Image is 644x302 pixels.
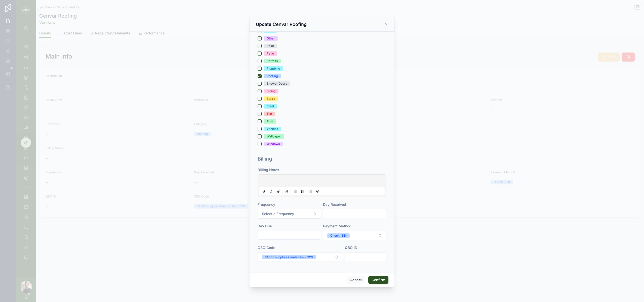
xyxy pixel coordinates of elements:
[267,134,281,139] div: Wallpaper
[267,104,274,109] div: Steel
[346,276,365,284] button: Cancel
[323,224,351,228] span: Payment Method
[267,96,275,101] div: Stairs
[265,255,313,259] div: 74600 supplies & materials - COS
[323,231,386,240] button: Select Button
[267,119,273,124] div: Trim
[267,142,280,146] div: Windows
[267,66,280,71] div: Plumbing
[258,155,272,162] h1: Billing
[262,211,294,216] span: Select a Frequency
[330,233,347,238] div: Check (Bill)
[258,168,279,172] span: Billing Notes
[267,36,275,41] div: Other
[258,209,321,219] button: Select Button
[267,74,278,78] div: Roofing
[258,252,343,262] button: Select Button
[368,276,388,284] button: Confirm
[267,59,278,63] div: Permits
[345,245,357,250] span: QBO ID
[258,245,275,250] span: QBO Code
[256,21,307,27] h3: Update Cenvar Roofing
[258,224,272,228] span: Day Due
[267,112,272,116] div: Tile
[323,202,346,207] span: Day Received
[267,89,275,93] div: Siding
[267,81,287,86] div: Shower Doors
[267,127,278,131] div: Vanities
[267,44,274,48] div: Paint
[258,202,275,207] span: Frequency
[267,51,274,56] div: Patio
